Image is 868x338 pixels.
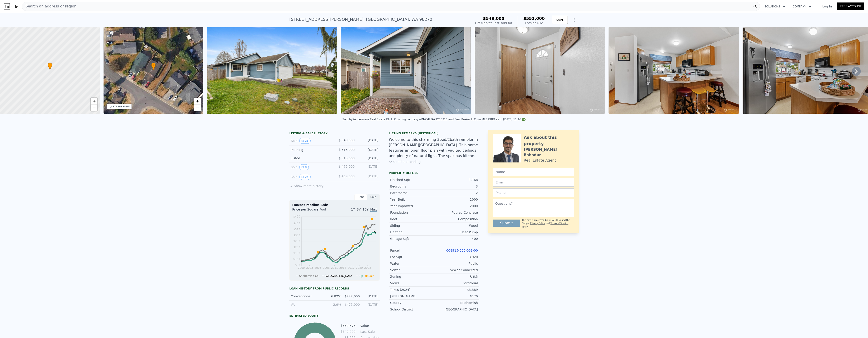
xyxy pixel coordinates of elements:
[363,302,378,307] div: [DATE]
[289,182,323,188] button: Show more history
[367,194,380,200] div: Sale
[434,210,478,215] div: Poured Concrete
[339,165,355,168] span: $ 475,000
[530,222,545,225] a: Privacy Policy
[342,118,397,121] div: Sold by Windermere Real Estate GH LLC .
[92,105,95,111] span: −
[523,21,545,25] div: Lotside ARV
[390,230,434,234] div: Heating
[434,274,478,279] div: R-6.5
[434,184,478,189] div: 3
[358,174,378,180] div: [DATE]
[397,118,526,121] div: Listing courtesy of NWMLS (#2213315) and Real Broker LLC via MLS GRID as of [DATE] 11:16
[289,287,380,290] div: Loan history from public records
[493,178,574,187] input: Email
[348,266,355,269] tspan: 2017
[299,274,319,278] span: Snohomish Co.
[291,138,331,144] div: Sold
[390,217,434,221] div: Roof
[291,174,331,180] div: Sold
[789,2,815,11] button: Company
[390,281,434,285] div: Views
[323,266,330,269] tspan: 2008
[446,249,478,252] a: 008915-000-063-00
[293,252,300,255] tspan: $183
[434,281,478,285] div: Territorial
[434,268,478,272] div: Sewer Connected
[493,220,520,227] button: Submit
[291,148,331,152] div: Pending
[351,208,355,211] span: 1Y
[339,174,355,178] span: $ 469,000
[207,27,337,114] img: Sale: 128025026 Parcel: 103482774
[434,294,478,299] div: $170
[299,174,310,180] button: View historical data
[194,98,201,104] a: Zoom in
[390,178,434,182] div: Finished Sqft
[151,63,156,70] div: •
[390,268,434,272] div: Sewer
[292,207,335,214] div: Price per Square Foot
[390,191,434,195] div: Bathrooms
[344,294,360,299] div: $272,000
[339,138,355,142] span: $ 549,000
[475,21,512,25] div: Off Market, last sold for
[389,137,479,159] div: Welcome to this charming 3bed/2bath rambler in [PERSON_NAME][GEOGRAPHIC_DATA]. This home features...
[196,98,199,104] span: +
[194,104,201,111] a: Zoom out
[291,302,323,307] div: VA
[358,164,378,170] div: [DATE]
[550,222,568,225] a: Terms of Service
[293,240,300,243] tspan: $283
[434,301,478,305] div: Snohomish
[340,323,356,328] td: $550,676
[390,223,434,228] div: Siding
[4,3,18,9] img: Lotside
[298,266,305,269] tspan: 2000
[390,294,434,299] div: [PERSON_NAME]
[390,261,434,266] div: Water
[389,160,421,164] button: Continue reading
[359,329,380,334] td: Last Sale
[390,301,434,305] div: County
[357,208,361,211] span: 3Y
[358,156,378,160] div: [DATE]
[390,210,434,215] div: Foundation
[22,4,76,9] span: Search an address or region
[339,266,346,269] tspan: 2014
[475,27,605,114] img: Sale: 128025026 Parcel: 103482774
[434,217,478,221] div: Composition
[390,184,434,189] div: Bedrooms
[340,329,356,334] td: $549,000
[390,287,434,292] div: Taxes (2024)
[524,158,556,163] div: Real Estate Agent
[523,16,545,21] span: $551,000
[389,132,479,135] div: Listing Remarks (Historical)
[390,274,434,279] div: Zoning
[434,178,478,182] div: 1,168
[289,314,380,318] div: Estimated Equity
[293,257,300,261] tspan: $133
[552,16,568,24] button: SAVE
[434,223,478,228] div: Wood
[390,307,434,312] div: School District
[293,228,300,231] tspan: $383
[289,132,380,136] div: LISTING & SALE HISTORY
[293,246,300,249] tspan: $233
[522,118,526,121] img: NWMLS Logo
[609,27,739,114] img: Sale: 128025026 Parcel: 103482774
[524,147,574,158] div: [PERSON_NAME] Bahadur
[92,98,95,104] span: +
[291,164,331,170] div: Sold
[293,234,300,237] tspan: $333
[295,264,300,267] tspan: $83
[325,294,341,299] div: 6.82%
[837,2,864,10] a: Free Account
[325,274,353,278] span: [GEOGRAPHIC_DATA]
[761,2,789,11] button: Solutions
[359,323,380,328] td: Value
[292,203,377,207] div: Houses Median Sale
[293,215,300,218] tspan: $490
[291,294,323,299] div: Conventional
[368,274,374,278] span: Sale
